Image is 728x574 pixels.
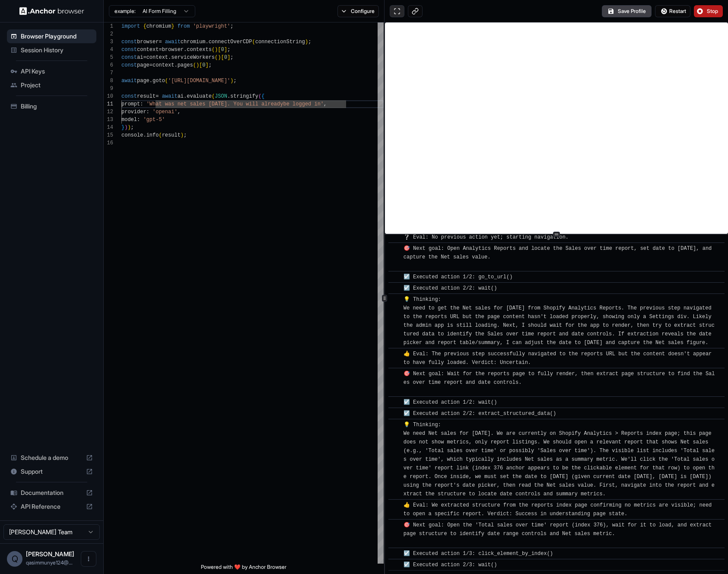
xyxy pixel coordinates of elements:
[181,39,206,45] span: chromium
[215,93,227,99] span: JSON
[159,39,162,45] span: =
[230,78,233,84] span: )
[137,78,149,84] span: page
[393,244,397,253] span: ​
[230,93,258,99] span: stringify
[324,101,327,107] span: ,
[7,486,96,500] div: Documentation
[143,23,146,29] span: {
[178,93,184,99] span: ai
[184,132,187,138] span: ;
[21,46,93,54] span: Session History
[121,62,137,68] span: const
[137,62,149,68] span: page
[404,274,513,280] span: ☑️ Executed action 1/2: go_to_url()
[104,46,113,54] div: 4
[224,54,227,61] span: 0
[393,273,397,281] span: ​
[404,422,715,497] span: 💡 Thinking: We need Net sales for [DATE]. We are currently on Shopify Analytics > Reports index p...
[181,132,184,138] span: )
[393,501,397,510] span: ​
[104,69,113,77] div: 7
[202,62,205,68] span: 0
[7,43,96,57] div: Session History
[143,117,165,123] span: 'gpt-5'
[159,47,162,53] span: =
[146,132,159,138] span: info
[7,99,96,113] div: Billing
[137,39,159,45] span: browser
[156,93,159,99] span: =
[21,81,93,89] span: Project
[694,5,723,17] button: Stop
[252,39,255,45] span: (
[21,453,83,462] span: Schedule a demo
[390,5,404,17] button: Open in full screen
[137,54,143,61] span: ai
[162,93,178,99] span: await
[404,297,715,346] span: 💡 Thinking: We need to get the Net sales for [DATE] from Shopify Analytics Reports. The previous ...
[168,78,230,84] span: '[URL][DOMAIN_NAME]'
[602,5,652,17] button: Save Profile
[404,551,553,557] span: ☑️ Executed action 1/3: click_element_by_index()
[404,522,715,545] span: 🎯 Next goal: Open the 'Total sales over time' report (index 376), wait for it to load, and extrac...
[104,38,113,46] div: 3
[104,124,113,131] div: 14
[26,559,73,566] span: qasimmunye124@gmail.com
[7,500,96,513] div: API Reference
[21,488,83,497] span: Documentation
[404,234,569,240] span: ❔ Eval: No previous action yet; starting navigation.
[215,47,218,53] span: )
[137,47,159,53] span: context
[21,102,93,111] span: Billing
[258,93,261,99] span: (
[143,132,146,138] span: .
[162,132,181,138] span: result
[143,54,146,61] span: =
[212,47,215,53] span: (
[26,550,74,558] span: Qasim Munye
[230,54,233,61] span: ;
[178,109,181,115] span: ,
[104,77,113,85] div: 8
[104,61,113,69] div: 6
[393,398,397,407] span: ​
[137,117,140,123] span: :
[404,351,715,366] span: 👍 Eval: The previous step successfully navigated to the reports URL but the content doesn't appea...
[19,7,84,15] img: Anchor Logo
[104,30,113,38] div: 2
[227,54,230,61] span: ]
[187,47,212,53] span: contexts
[121,109,146,115] span: provider
[393,350,397,358] span: ​
[178,62,193,68] span: pages
[146,109,149,115] span: :
[184,47,187,53] span: .
[104,85,113,92] div: 9
[221,54,224,61] span: [
[404,562,497,568] span: ☑️ Executed action 2/3: wait()
[121,101,140,107] span: prompt
[227,93,230,99] span: .
[187,93,212,99] span: evaluate
[201,564,286,574] span: Powered with ❤️ by Anchor Browser
[655,5,690,17] button: Restart
[146,54,168,61] span: context
[404,371,715,394] span: 🎯 Next goal: Wait for the reports page to fully render, then extract page structure to find the S...
[196,62,199,68] span: )
[121,54,137,61] span: const
[21,502,83,511] span: API Reference
[165,78,168,84] span: (
[261,93,264,99] span: {
[230,23,233,29] span: ;
[7,451,96,465] div: Schedule a demo
[221,47,224,53] span: 0
[7,29,96,43] div: Browser Playground
[218,47,221,53] span: [
[21,67,93,76] span: API Keys
[393,549,397,558] span: ​
[149,62,153,68] span: =
[337,5,379,17] button: Configure
[209,62,212,68] span: ;
[121,39,137,45] span: const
